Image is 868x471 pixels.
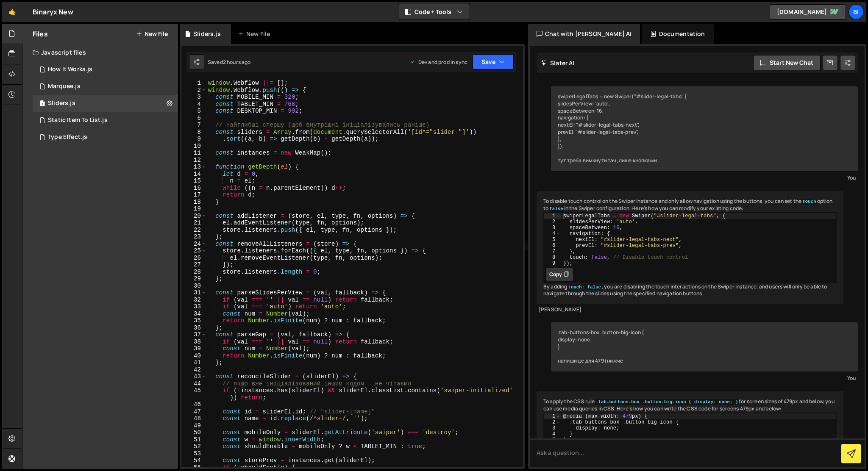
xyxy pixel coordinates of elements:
div: Documentation [642,24,713,44]
div: 18 [181,199,206,206]
div: 53 [181,450,206,457]
div: Chat with [PERSON_NAME] AI [528,24,640,44]
div: 21 [181,219,206,227]
div: 26 [181,255,206,262]
div: 14 [181,171,206,178]
div: Sliders.js [193,30,221,38]
button: Copy [545,268,574,281]
div: Binaryx New [33,7,73,17]
div: 29 [181,275,206,283]
div: 6 [181,115,206,122]
div: 12 [181,157,206,164]
div: 15 [181,177,206,185]
div: Saved [208,58,251,66]
div: 2 [544,419,561,425]
div: 5 [544,437,561,443]
div: 51 [181,436,206,443]
div: 16013/43845.js [33,61,178,78]
div: 39 [181,345,206,352]
div: Sliders.js [33,95,178,112]
div: 4 [544,231,561,237]
div: How It Works.js [48,66,92,73]
div: .tab-buttons-box .button-big-icon { display: none; } напиши це для 479 і нижче [551,322,858,371]
div: 37 [181,331,206,338]
div: Marquee.js [48,83,81,90]
div: [PERSON_NAME] [539,306,841,313]
h2: Files [33,29,48,39]
div: 54 [181,457,206,464]
button: Start new chat [753,55,821,70]
div: 8 [181,129,206,136]
div: 10 [181,143,206,150]
div: 43 [181,373,206,380]
code: false [548,206,564,212]
div: 36 [181,324,206,332]
div: To disable touch control on the Swiper instance and only allow navigation using the buttons, you ... [537,191,843,304]
div: 5 [181,108,206,115]
div: 2 [544,219,561,225]
div: 1 [181,80,206,87]
div: 49 [181,422,206,429]
div: 9 [544,260,561,266]
div: 33 [181,303,206,310]
div: 2 hours ago [223,58,251,66]
div: 41 [181,359,206,366]
div: Dev and prod in sync [410,58,467,66]
div: 31 [181,289,206,296]
div: 16013/42871.js [33,129,178,146]
div: 30 [181,283,206,290]
a: [DOMAIN_NAME] [770,4,846,19]
div: You [553,173,856,182]
div: 45 [181,387,206,401]
div: 35 [181,317,206,324]
div: Sliders.js [48,100,75,107]
button: New File [136,30,168,37]
div: 46 [181,401,206,408]
div: 44 [181,380,206,388]
div: 5 [544,237,561,243]
div: 3 [544,225,561,231]
div: 38 [181,338,206,346]
div: Type Effect.js [48,133,87,141]
div: 25 [181,247,206,255]
div: 27 [181,261,206,269]
div: 16 [181,185,206,192]
code: touch: false [567,284,602,290]
div: 13 [181,163,206,171]
h2: Slater AI [541,59,575,67]
div: 16013/43335.js [33,112,178,129]
div: 24 [181,241,206,248]
div: 48 [181,415,206,422]
div: 16013/42868.js [33,78,178,95]
div: 3 [181,94,206,101]
div: 20 [181,213,206,220]
div: 9 [181,136,206,143]
div: 34 [181,310,206,318]
div: 4 [181,101,206,108]
code: touch [801,199,817,205]
div: 7 [181,122,206,129]
div: 3 [544,425,561,431]
div: 4 [544,431,561,437]
div: swiperLegalTabs = new Swiper("#slider-legal-tabs", { slidesPerView: 'auto', spaceBetween: 16, nav... [551,86,858,171]
div: 22 [181,227,206,234]
a: 🤙 [2,2,22,22]
div: Javascript files [22,44,178,61]
div: Static Item To List.js [48,116,108,124]
button: Save [473,54,514,69]
span: 1 [40,101,45,108]
div: 52 [181,443,206,450]
button: Code + Tools [398,4,470,19]
div: 8 [544,255,561,260]
div: 1 [544,213,561,219]
div: 2 [181,87,206,94]
div: 17 [181,191,206,199]
div: 23 [181,233,206,241]
div: 32 [181,296,206,304]
div: New File [238,30,273,38]
div: You [553,374,856,382]
div: 19 [181,205,206,213]
a: Bi [849,4,864,19]
div: 1 [544,413,561,419]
